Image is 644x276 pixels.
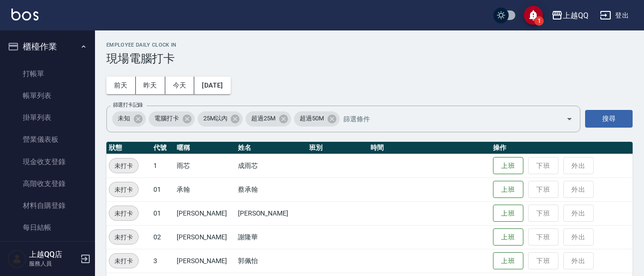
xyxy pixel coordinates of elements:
[112,111,146,127] div: 未知
[368,142,491,154] th: 時間
[151,225,174,249] td: 02
[4,85,91,107] a: 帳單列表
[174,225,236,249] td: [PERSON_NAME]
[4,217,91,238] a: 每日結帳
[106,42,633,48] h2: Employee Daily Clock In
[198,114,233,123] span: 25M以內
[236,154,307,177] td: 成雨芯
[151,154,174,177] td: 1
[149,111,195,127] div: 電腦打卡
[246,114,281,123] span: 超過25M
[174,154,236,177] td: 雨芯
[493,205,523,222] button: 上班
[151,177,174,201] td: 01
[4,151,91,173] a: 現金收支登錄
[109,185,138,195] span: 未打卡
[493,252,523,270] button: 上班
[236,225,307,249] td: 謝隆華
[562,111,577,127] button: Open
[294,111,340,127] div: 超過50M
[4,195,91,217] a: 材料自購登錄
[109,208,138,218] span: 未打卡
[236,249,307,273] td: 郭佩怡
[149,114,185,123] span: 電腦打卡
[8,249,27,268] img: Person
[4,239,91,261] a: 排班表
[493,228,523,246] button: 上班
[585,110,633,128] button: 搜尋
[106,52,633,65] h3: 現場電腦打卡
[307,142,368,154] th: 班別
[246,111,291,127] div: 超過25M
[113,101,143,108] label: 篩選打卡記錄
[174,201,236,225] td: [PERSON_NAME]
[596,7,633,24] button: 登出
[563,10,588,21] div: 上越QQ
[4,107,91,128] a: 掛單列表
[4,34,91,59] button: 櫃檯作業
[194,77,230,94] button: [DATE]
[294,114,330,123] span: 超過50M
[109,232,138,242] span: 未打卡
[165,77,195,94] button: 今天
[236,142,307,154] th: 姓名
[151,201,174,225] td: 01
[4,128,91,150] a: 營業儀表板
[493,181,523,198] button: 上班
[341,110,549,127] input: 篩選條件
[29,250,77,259] h5: 上越QQ店
[109,161,138,171] span: 未打卡
[493,157,523,175] button: 上班
[4,63,91,85] a: 打帳單
[548,6,592,25] button: 上越QQ
[174,142,236,154] th: 暱稱
[106,77,136,94] button: 前天
[198,111,243,127] div: 25M以內
[29,259,77,268] p: 服務人員
[534,16,544,26] span: 1
[236,177,307,201] td: 蔡承翰
[174,249,236,273] td: [PERSON_NAME]
[11,9,38,20] img: Logo
[112,114,136,123] span: 未知
[151,142,174,154] th: 代號
[491,142,633,154] th: 操作
[524,6,543,25] button: save
[236,201,307,225] td: [PERSON_NAME]
[174,177,236,201] td: 承翰
[109,256,138,266] span: 未打卡
[4,173,91,195] a: 高階收支登錄
[151,249,174,273] td: 3
[136,77,165,94] button: 昨天
[106,142,151,154] th: 狀態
